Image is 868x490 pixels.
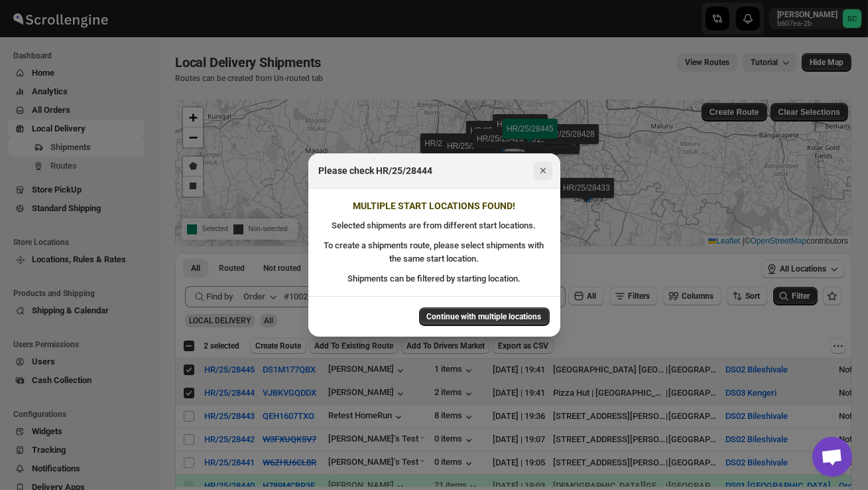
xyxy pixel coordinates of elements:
[319,219,550,232] span: Selected shipments are from different start locations.
[812,437,852,477] div: Open chat
[319,199,550,212] h6: MULTIPLE START LOCATIONS FOUND!
[419,307,550,326] button: Continue with multiple locations
[427,311,542,322] span: Continue with multiple locations
[319,164,433,177] h2: Please check HR/25/28444
[319,272,550,286] span: Shipments can be filtered by starting location.
[534,161,552,180] button: Close
[319,239,550,266] span: To create a shipments route, please select shipments with the same start location.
